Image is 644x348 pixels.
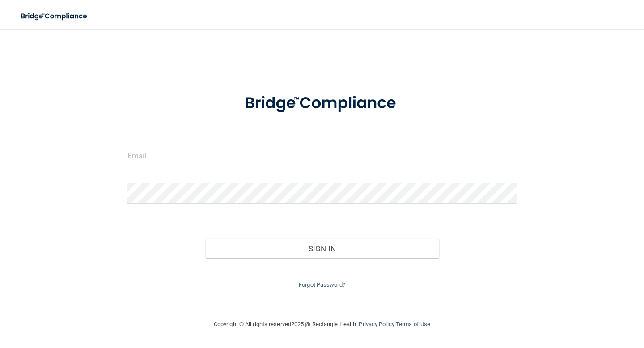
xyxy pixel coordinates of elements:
[127,146,517,166] input: Email
[359,321,394,327] a: Privacy Policy
[13,7,96,25] img: bridge_compliance_login_screen.278c3ca4.svg
[299,281,345,288] a: Forgot Password?
[205,239,439,259] button: Sign In
[159,310,485,339] div: Copyright © All rights reserved 2025 @ Rectangle Health | |
[396,321,430,327] a: Terms of Use
[228,82,416,124] img: bridge_compliance_login_screen.278c3ca4.svg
